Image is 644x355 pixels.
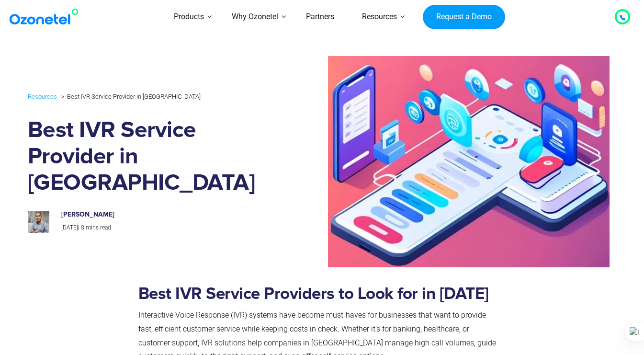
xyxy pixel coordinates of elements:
a: Request a Demo [423,5,505,30]
h1: Best IVR Service Provider in [GEOGRAPHIC_DATA] [28,117,273,196]
a: Resources [28,91,57,102]
li: Best IVR Service Provider in [GEOGRAPHIC_DATA] [59,91,201,103]
strong: Best IVR Service Providers to Look for in [DATE] [138,286,489,302]
img: prashanth-kancherla_avatar-200x200.jpeg [28,211,49,233]
span: 8 [81,224,84,231]
p: | [61,223,263,233]
span: mins read [86,224,111,231]
span: [DATE] [61,224,78,231]
h6: [PERSON_NAME] [61,211,263,219]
